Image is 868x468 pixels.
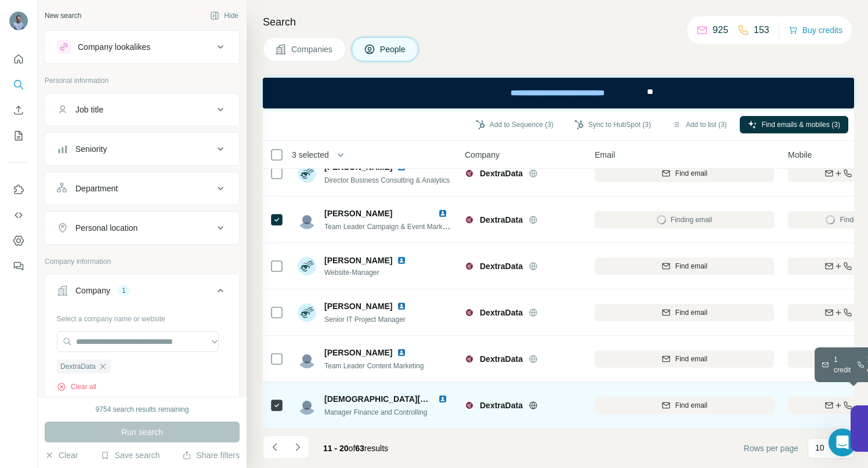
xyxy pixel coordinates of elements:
[480,353,523,365] span: DextraData
[96,404,189,415] div: 9754 search results remaining
[298,211,316,229] img: Avatar
[60,361,96,372] span: DextraData
[465,169,474,178] img: Logo of DextraData
[595,304,774,321] button: Find email
[292,149,329,161] span: 3 selected
[355,444,364,453] span: 63
[595,149,615,161] span: Email
[829,429,856,456] iframe: Intercom live chat
[45,277,239,309] button: Company1
[438,209,447,218] img: LinkedIn logo
[75,104,103,115] div: Job title
[675,261,707,271] span: Find email
[45,135,239,163] button: Seniority
[595,350,774,368] button: Find email
[754,23,769,37] p: 153
[465,354,474,364] img: Logo of DextraData
[762,119,840,130] span: Find emails & mobiles (3)
[664,116,735,133] button: Add to list (3)
[480,400,523,411] span: DextraData
[480,260,523,272] span: DextraData
[480,168,523,179] span: DextraData
[298,257,316,275] img: Avatar
[263,14,854,30] h4: Search
[298,396,316,415] img: Avatar
[45,449,78,461] button: Clear
[815,442,824,454] p: 10
[438,394,447,404] img: LinkedIn logo
[75,222,138,234] div: Personal location
[9,230,28,251] button: Dashboard
[713,23,728,37] p: 925
[595,165,774,182] button: Find email
[9,100,28,121] button: Enrich CSV
[45,214,239,242] button: Personal location
[595,257,774,275] button: Find email
[566,116,659,133] button: Sync to HubSpot (3)
[75,285,110,296] div: Company
[75,183,118,194] div: Department
[465,149,500,161] span: Company
[397,348,406,357] img: LinkedIn logo
[57,309,227,324] div: Select a company name or website
[324,300,392,312] span: [PERSON_NAME]
[9,179,28,200] button: Use Surfe on LinkedIn
[45,96,239,124] button: Job title
[45,33,239,61] button: Company lookalikes
[45,75,240,86] p: Personal information
[324,255,392,266] span: [PERSON_NAME]
[9,49,28,70] button: Quick start
[298,303,316,322] img: Avatar
[788,149,812,161] span: Mobile
[100,449,160,461] button: Save search
[675,307,707,318] span: Find email
[291,43,334,55] span: Companies
[324,222,457,231] span: Team Leader Campaign & Event Marketing
[9,256,28,277] button: Feedback
[298,164,316,183] img: Avatar
[9,12,28,30] img: Avatar
[397,302,406,311] img: LinkedIn logo
[286,436,309,459] button: Navigate to next page
[675,354,707,364] span: Find email
[9,125,28,146] button: My lists
[323,444,388,453] span: results
[465,262,474,271] img: Logo of DextraData
[675,400,707,411] span: Find email
[324,362,424,370] span: Team Leader Content Marketing
[397,256,406,265] img: LinkedIn logo
[78,41,150,53] div: Company lookalikes
[324,347,392,358] span: [PERSON_NAME]
[789,22,842,38] button: Buy credits
[57,382,96,392] button: Clear all
[9,74,28,95] button: Search
[324,267,411,278] span: Website-Manager
[324,408,427,416] span: Manager Finance and Controlling
[75,143,107,155] div: Seniority
[323,444,349,453] span: 11 - 20
[744,442,798,454] span: Rows per page
[324,209,392,218] span: [PERSON_NAME]
[9,205,28,226] button: Use Surfe API
[465,308,474,317] img: Logo of DextraData
[468,116,562,133] button: Add to Sequence (3)
[480,214,523,226] span: DextraData
[480,307,523,318] span: DextraData
[45,10,81,21] div: New search
[263,436,286,459] button: Navigate to previous page
[349,444,356,453] span: of
[45,175,239,202] button: Department
[324,315,406,324] span: Senior IT Project Manager
[263,78,854,108] iframe: Banner
[298,350,316,368] img: Avatar
[202,7,247,24] button: Hide
[740,116,848,133] button: Find emails & mobiles (3)
[675,168,707,179] span: Find email
[117,285,131,296] div: 1
[465,215,474,224] img: Logo of DextraData
[182,449,240,461] button: Share filters
[45,256,240,267] p: Company information
[595,397,774,414] button: Find email
[324,176,450,184] span: Director Business Consulting & Analytics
